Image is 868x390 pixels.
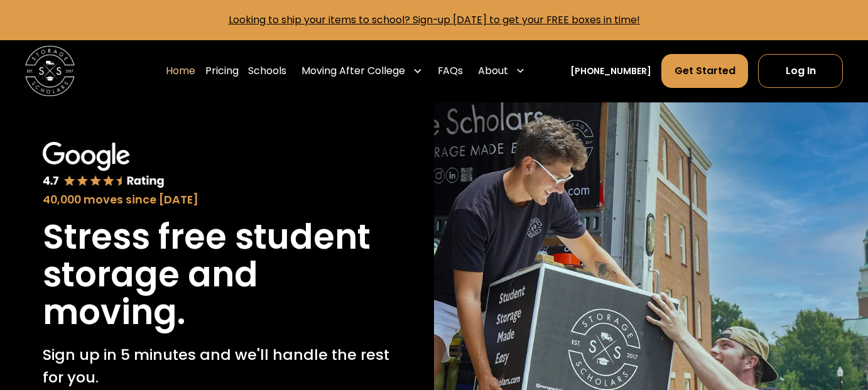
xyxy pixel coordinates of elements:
[205,53,239,89] a: Pricing
[166,53,195,89] a: Home
[438,53,463,89] a: FAQs
[43,344,392,388] p: Sign up in 5 minutes and we'll handle the rest for you.
[473,53,531,89] div: About
[661,54,749,88] a: Get Started
[43,218,392,331] h1: Stress free student storage and moving.
[229,13,640,27] a: Looking to ship your items to school? Sign-up [DATE] to get your FREE boxes in time!
[43,192,392,209] div: 40,000 moves since [DATE]
[758,54,843,88] a: Log In
[301,63,405,79] div: Moving After College
[570,65,651,78] a: [PHONE_NUMBER]
[25,46,75,95] img: Storage Scholars main logo
[43,142,165,188] img: Google 4.7 star rating
[296,53,428,89] div: Moving After College
[478,63,508,79] div: About
[25,46,75,95] a: home
[248,53,286,89] a: Schools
